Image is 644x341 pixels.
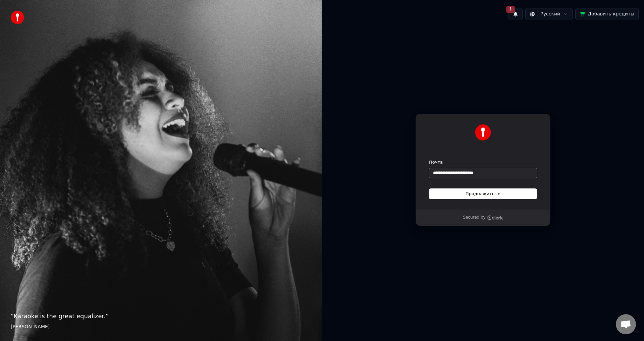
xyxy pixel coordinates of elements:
[11,311,311,321] p: “ Karaoke is the great equalizer. ”
[575,8,639,20] button: Добавить кредиты
[508,8,523,20] button: 1
[463,215,485,220] p: Secured by
[466,191,501,197] span: Продолжить
[429,189,537,199] button: Продолжить
[487,215,503,220] a: Clerk logo
[11,324,311,330] footer: [PERSON_NAME]
[475,124,491,140] img: Youka
[506,6,515,13] span: 1
[429,159,443,165] label: Почта
[616,314,636,334] a: Відкритий чат
[11,11,24,24] img: youka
